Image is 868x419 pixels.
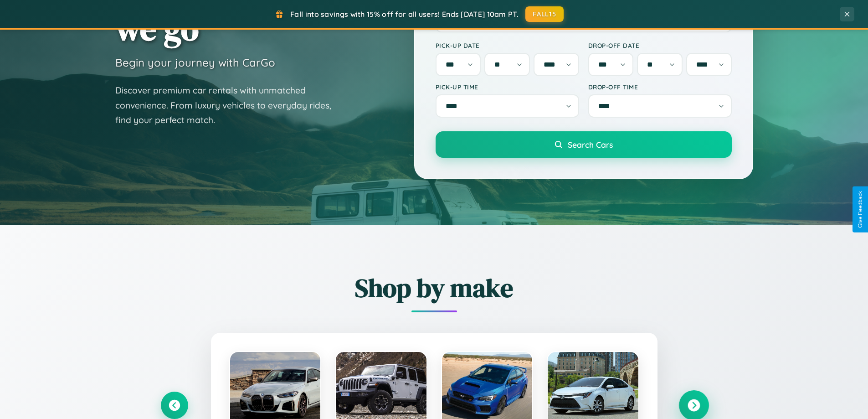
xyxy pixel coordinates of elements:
[115,56,275,69] h3: Begin your journey with CarGo
[588,41,732,49] label: Drop-off Date
[290,10,519,19] span: Fall into savings with 15% off for all users! Ends [DATE] 10am PT.
[115,83,343,128] p: Discover premium car rentals with unmatched convenience. From luxury vehicles to everyday rides, ...
[588,83,732,91] label: Drop-off Time
[568,140,613,150] span: Search Cars
[436,41,579,49] label: Pick-up Date
[525,6,564,22] button: FALL15
[161,270,708,305] h2: Shop by make
[857,191,863,228] div: Give Feedback
[436,131,732,158] button: Search Cars
[436,83,579,91] label: Pick-up Time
